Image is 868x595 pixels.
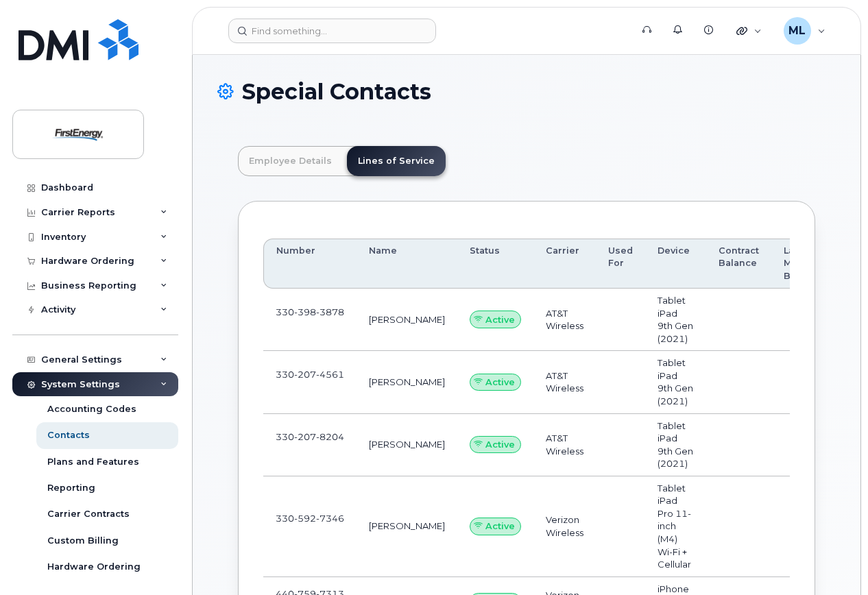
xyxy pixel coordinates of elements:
[316,431,344,442] span: 8204
[316,369,344,380] span: 4561
[645,351,706,413] td: Tablet iPad 9th Gen (2021)
[263,239,357,289] th: Number
[357,289,457,351] td: [PERSON_NAME]
[533,351,596,413] td: AT&T Wireless
[276,369,344,380] span: 330
[485,376,515,389] span: Active
[357,414,457,476] td: [PERSON_NAME]
[596,239,645,289] th: Used For
[238,146,343,176] a: Employee Details
[485,438,515,451] span: Active
[347,146,446,176] a: Lines of Service
[357,476,457,577] td: [PERSON_NAME]
[217,80,836,104] h1: Special Contacts
[533,289,596,351] td: AT&T Wireless
[645,239,706,289] th: Device
[276,431,344,442] span: 330
[294,369,316,380] span: 207
[294,513,316,524] span: 592
[294,431,316,442] span: 207
[533,239,596,289] th: Carrier
[294,306,316,317] span: 398
[808,535,858,585] iframe: Messenger Launcher
[357,351,457,413] td: [PERSON_NAME]
[706,239,771,289] th: Contract Balance
[533,476,596,577] td: Verizon Wireless
[316,306,344,317] span: 3878
[316,513,344,524] span: 7346
[276,513,344,524] span: 330
[645,476,706,577] td: Tablet iPad Pro 11-inch (M4) Wi-Fi + Cellular
[276,444,292,455] a: goToDevice
[276,306,344,317] span: 330
[276,319,292,330] a: goToDevice
[533,414,596,476] td: AT&T Wireless
[357,239,457,289] th: Name
[276,382,292,393] a: goToDevice
[276,526,292,537] a: goToDevice
[645,414,706,476] td: Tablet iPad 9th Gen (2021)
[485,313,515,326] span: Active
[645,289,706,351] td: Tablet iPad 9th Gen (2021)
[457,239,533,289] th: Status
[771,239,848,289] th: Last Months Bill
[485,520,515,533] span: Active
